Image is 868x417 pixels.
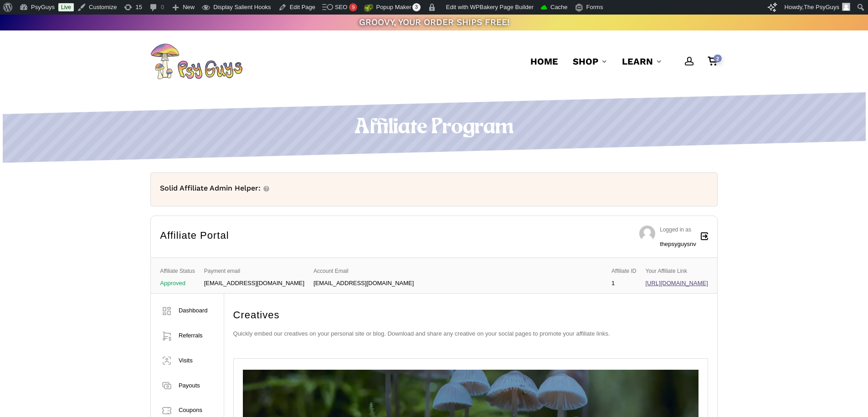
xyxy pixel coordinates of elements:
[150,43,242,80] img: PsyGuys
[349,3,357,11] div: 9
[573,55,607,68] a: Shop
[179,357,193,364] span: Visits
[646,265,708,278] span: Your Affiliate Link
[842,3,850,11] img: Avatar photo
[233,327,708,349] p: Quickly embed our creatives on your personal site or blog. Download and share any creative on you...
[646,280,708,286] a: [URL][DOMAIN_NAME]
[714,55,722,62] span: 2
[179,307,208,314] span: Dashboard
[204,265,304,278] span: Payment email
[622,55,662,68] a: Learn
[660,226,691,233] span: Logged in as
[58,3,74,11] a: Live
[160,280,195,286] p: Approved
[611,265,636,278] span: Affiliate ID
[160,226,229,246] h2: Affiliate Portal
[639,226,655,241] img: Avatar photo
[155,298,219,323] a: Dashboard
[523,30,718,92] nav: Main Menu
[179,332,203,339] span: Referrals
[804,4,839,10] span: The PsyGuys
[660,238,696,251] div: thepsyguysnv
[412,3,421,11] span: 3
[155,373,219,398] a: Payouts
[530,55,558,68] a: Home
[622,56,653,67] span: Learn
[204,280,304,286] p: [EMAIL_ADDRESS][DOMAIN_NAME]
[313,280,414,286] p: [EMAIL_ADDRESS][DOMAIN_NAME]
[160,265,195,278] span: Affiliate Status
[150,115,718,141] h1: Affiliate Program
[530,56,558,67] span: Home
[573,56,598,67] span: Shop
[233,305,708,325] h2: Creatives
[179,382,200,389] span: Payouts
[160,182,261,195] div: Solid Affiliate Admin Helper:
[155,348,219,373] a: Visits
[155,323,219,348] a: Referrals
[313,265,414,278] span: Account Email
[179,407,202,413] span: Coupons
[611,280,636,286] p: 1
[708,56,718,66] a: Cart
